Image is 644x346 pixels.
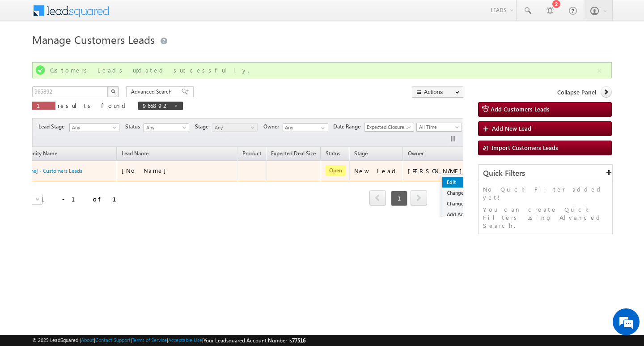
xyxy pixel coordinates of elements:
a: Terms of Service [132,337,167,343]
a: Contact Support [95,337,131,343]
em: Start Chat [122,276,162,288]
span: Product [242,150,261,157]
a: Status [321,149,345,160]
span: [No Name] [122,167,170,174]
span: prev [369,190,386,205]
a: Any [212,123,258,132]
p: You can create Quick Filters using Advanced Search. [483,205,608,230]
span: Any [144,124,186,132]
span: All Time [417,123,459,131]
p: No Quick Filter added yet! [483,185,608,201]
span: Stage [195,123,212,131]
div: Minimize live chat window [147,4,168,26]
a: Expected Closure Date [364,123,414,132]
span: Expected Closure Date [364,123,411,131]
a: Stage [350,149,372,160]
img: Search [111,89,115,94]
span: Stage [354,150,368,157]
span: 77516 [292,337,305,344]
span: 1 [391,191,407,206]
span: Import Customers Leads [491,144,558,151]
a: [No Name] - Customers Leads [12,167,82,174]
span: Expected Deal Size [271,150,316,157]
a: Any [69,123,119,132]
img: d_60004797649_company_0_60004797649 [15,47,38,59]
span: Any [70,124,116,132]
span: results found [58,102,129,109]
div: 1 - 1 of 1 [41,194,127,204]
span: Your Leadsquared Account Number is [203,337,305,344]
span: Lead Name [117,149,153,160]
div: New Lead [354,167,399,175]
div: Quick Filters [479,165,612,182]
span: 1 [37,102,51,109]
a: Change Stage [442,198,487,209]
textarea: Type your message and hit 'Enter' [12,83,163,268]
a: Edit [442,177,487,188]
span: Manage Customers Leads [32,32,155,47]
input: Type to Search [283,123,328,132]
a: next [411,191,427,205]
a: Add Activity [442,209,487,220]
div: [PERSON_NAME] [408,167,466,175]
span: next [411,190,427,205]
span: Any [212,124,255,132]
span: Owner [408,150,424,157]
span: Owner [263,123,283,131]
a: Expected Deal Size [267,149,320,160]
a: Any [144,123,189,132]
a: prev [369,191,386,205]
span: Add Customers Leads [491,105,550,113]
span: 965892 [143,102,169,109]
a: Opportunity Name [8,149,62,160]
span: Collapse Panel [557,88,596,96]
span: Add New Lead [492,124,531,132]
a: Show All Items [316,124,327,132]
span: Lead Stage [38,123,68,131]
a: All Time [416,123,462,132]
div: Customers Leads updated successfully. [50,66,596,74]
a: About [81,337,94,343]
span: Date Range [333,123,364,131]
div: Chat with us now [47,47,150,59]
a: Change Owner [442,188,487,198]
a: Acceptable Use [168,337,202,343]
span: Opportunity Name [13,150,57,157]
span: Advanced Search [131,88,174,96]
span: Status [125,123,144,131]
span: Open [326,165,346,176]
button: Actions [412,86,463,98]
span: © 2025 LeadSquared | | | | | [32,336,305,345]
